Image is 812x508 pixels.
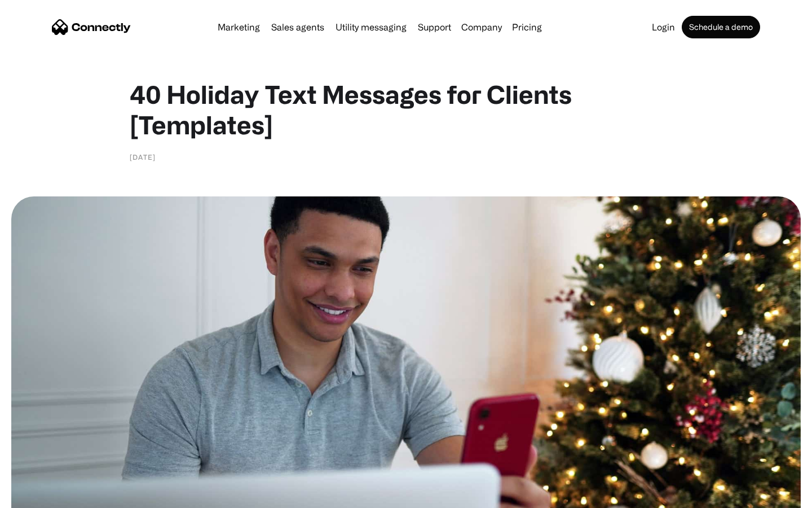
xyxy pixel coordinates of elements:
div: Company [461,19,502,35]
aside: Language selected: English [11,488,68,504]
h1: 40 Holiday Text Messages for Clients [Templates] [130,79,682,140]
a: Login [647,23,679,32]
ul: Language list [23,488,68,504]
a: Marketing [213,23,264,32]
a: Pricing [507,23,546,32]
a: Support [413,23,456,32]
div: [DATE] [130,151,156,163]
a: Utility messaging [331,23,411,32]
a: Schedule a demo [682,16,760,38]
a: Sales agents [267,23,329,32]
